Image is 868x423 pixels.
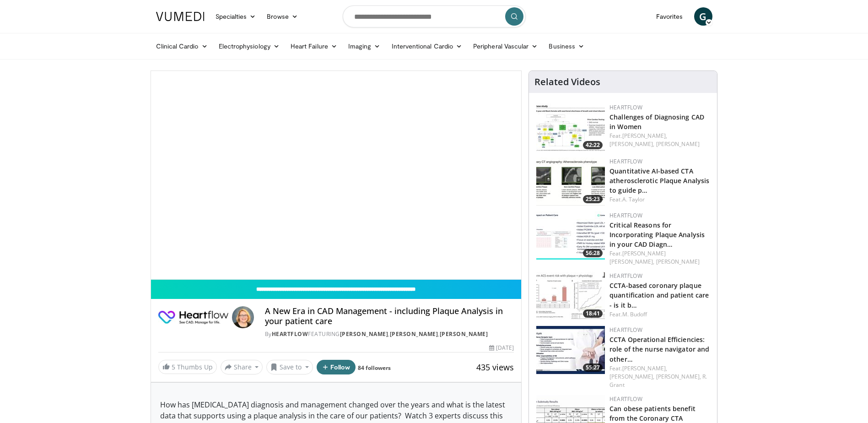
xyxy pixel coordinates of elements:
img: 65719914-b9df-436f-8749-217792de2567.150x105_q85_crop-smart_upscale.jpg [536,103,605,152]
div: [DATE] [489,344,514,352]
a: M. Budoff [622,310,647,318]
div: Feat. [609,195,710,204]
a: 25:23 [536,157,605,206]
a: [PERSON_NAME] [PERSON_NAME], [609,249,666,266]
a: Heartflow [609,326,642,334]
span: 5 [172,363,175,371]
a: [PERSON_NAME] [390,330,438,338]
a: Challenges of Diagnosing CAD in Women [609,113,704,131]
img: VuMedi Logo [156,12,205,21]
a: Heartflow [609,272,642,280]
img: 73737796-d99c-44d3-abd7-fe12f4733765.150x105_q85_crop-smart_upscale.jpg [536,272,605,320]
a: 5 Thumbs Up [158,360,217,374]
a: [PERSON_NAME] [440,330,488,338]
img: 9d526d79-32af-4af5-827d-587e3dcc2a92.150x105_q85_crop-smart_upscale.jpg [536,326,605,374]
span: 42:22 [583,141,603,149]
a: 55:27 [536,326,605,374]
a: Browse [261,7,303,26]
span: 25:23 [583,195,603,203]
a: [PERSON_NAME], [609,140,654,148]
a: [PERSON_NAME], [609,373,654,380]
a: A. Taylor [622,195,645,203]
a: 42:22 [536,103,605,152]
div: Feat. [609,310,710,319]
a: Heartflow [609,157,642,165]
a: 84 followers [358,364,391,372]
button: Share [221,360,263,374]
span: 55:27 [583,363,603,372]
a: CCTA-based coronary plaque quantification and patient care - is it b… [609,281,709,309]
a: [PERSON_NAME] [656,258,700,266]
a: Peripheral Vascular [468,37,543,55]
button: Save to [266,360,313,374]
a: Heart Failure [285,37,343,55]
img: 248d14eb-d434-4f54-bc7d-2124e3d05da6.150x105_q85_crop-smart_upscale.jpg [536,157,605,206]
img: Avatar [232,306,254,328]
a: Interventional Cardio [386,37,468,55]
a: Heartflow [272,330,308,338]
a: Electrophysiology [213,37,285,55]
div: Feat. [609,364,710,389]
span: 435 views [476,362,514,373]
a: Clinical Cardio [151,37,213,55]
div: Feat. [609,249,710,266]
a: [PERSON_NAME] [656,140,700,148]
input: Search topics, interventions [343,5,526,27]
span: 56:28 [583,249,603,257]
a: 18:41 [536,272,605,320]
img: b2ff4880-67be-4c9f-bf3d-a798f7182cd6.150x105_q85_crop-smart_upscale.jpg [536,211,605,260]
a: [PERSON_NAME] [340,330,388,338]
a: CCTA Operational Efficiencies: role of the nurse navigator and other… [609,335,709,363]
h4: A New Era in CAD Management - including Plaque Analysis in your patient care [265,306,514,326]
a: Quantitative AI-based CTA atherosclerotic Plaque Analysis to guide p… [609,167,709,195]
a: [PERSON_NAME], [622,132,667,140]
img: Heartflow [158,306,228,328]
a: [PERSON_NAME], [656,373,701,380]
a: R. Grant [609,373,707,389]
video-js: Video Player [151,71,522,280]
a: [PERSON_NAME], [622,364,667,372]
a: Heartflow [609,211,642,219]
span: 18:41 [583,309,603,318]
div: Feat. [609,132,710,148]
a: Favorites [651,7,689,26]
a: Heartflow [609,395,642,403]
a: Specialties [210,7,262,26]
a: Critical Reasons for Incorporating Plaque Analysis in your CAD Diagn… [609,221,705,249]
a: G [694,7,712,26]
h4: Related Videos [534,76,600,87]
a: 56:28 [536,211,605,260]
button: Follow [317,360,356,374]
div: By FEATURING , , [265,330,514,338]
a: Business [543,37,590,55]
a: Heartflow [609,103,642,111]
a: Imaging [343,37,386,55]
